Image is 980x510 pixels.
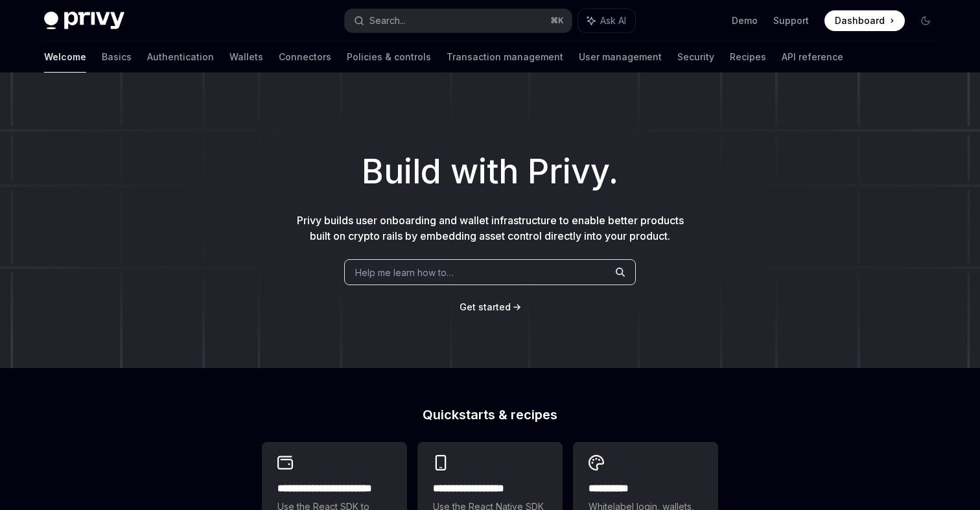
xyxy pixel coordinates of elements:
button: Ask AI [578,9,635,32]
a: Welcome [44,41,86,73]
a: Get started [460,301,511,314]
h1: Build with Privy. [21,146,959,197]
a: Wallets [229,41,263,73]
button: Search...⌘K [345,9,572,32]
a: Policies & controls [347,41,431,73]
span: Get started [460,301,511,312]
a: API reference [782,41,843,73]
a: Support [773,14,809,27]
span: Privy builds user onboarding and wallet infrastructure to enable better products built on crypto ... [297,214,684,242]
span: Ask AI [600,14,626,27]
a: Basics [102,41,132,73]
img: dark logo [44,12,124,30]
a: User management [579,41,662,73]
div: Search... [369,13,406,29]
button: Toggle dark mode [915,10,936,31]
a: Connectors [279,41,331,73]
a: Recipes [730,41,766,73]
a: Authentication [147,41,214,73]
span: Help me learn how to… [355,266,454,279]
span: Dashboard [835,14,885,27]
a: Security [677,41,714,73]
h2: Quickstarts & recipes [262,408,718,421]
a: Dashboard [824,10,905,31]
span: ⌘ K [550,16,564,26]
a: Transaction management [447,41,563,73]
a: Demo [732,14,758,27]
